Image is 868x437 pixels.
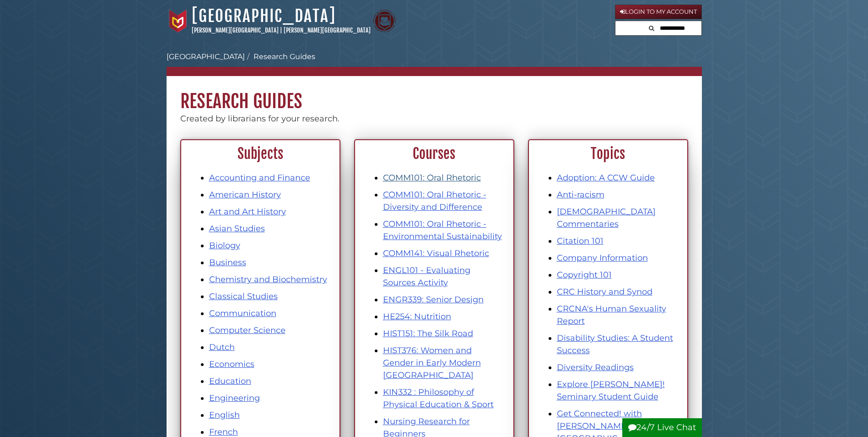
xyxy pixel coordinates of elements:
a: ENGL101 - Evaluating Sources Activity [383,265,470,288]
span: | [280,27,282,34]
a: Communication [209,308,276,318]
a: HE254: Nutrition [383,311,451,322]
a: Citation 101 [557,236,604,246]
a: COMM101: Oral Rhetoric [383,173,481,183]
a: Chemistry and Biochemistry [209,274,327,284]
a: [PERSON_NAME][GEOGRAPHIC_DATA] [284,27,371,34]
a: Explore [PERSON_NAME]! Seminary Student Guide [557,379,665,402]
a: Classical Studies [209,291,278,301]
a: CRCNA's Human Sexuality Report [557,304,666,326]
a: Biology [209,240,240,251]
h2: Topics [534,145,682,163]
a: Disability Studies: A Student Success [557,333,673,355]
h2: Courses [360,145,508,163]
nav: breadcrumb [167,51,702,76]
a: Research Guides [253,52,315,61]
a: Engineering [209,393,260,403]
a: Dutch [209,342,235,352]
i: Search [649,25,654,31]
h1: Research Guides [167,76,702,113]
a: KIN332 : Philosophy of Physical Education & Sport [383,387,494,410]
a: Business [209,257,246,268]
a: Education [209,376,251,386]
a: American History [209,190,281,200]
a: Computer Science [209,325,286,335]
img: Calvin University [167,10,189,33]
a: Copyright 101 [557,270,612,280]
a: COMM101: Oral Rhetoric - Diversity and Difference [383,190,486,212]
a: HIST376: Women and Gender in Early Modern [GEOGRAPHIC_DATA] [383,345,481,380]
a: [GEOGRAPHIC_DATA] [167,52,245,61]
a: [PERSON_NAME][GEOGRAPHIC_DATA] [192,27,279,34]
h2: Subjects [186,145,334,163]
a: COMM141: Visual Rhetoric [383,248,489,258]
button: Search [646,21,657,33]
a: Economics [209,359,254,369]
a: Art and Art History [209,207,286,217]
a: CRC History and Synod [557,287,652,297]
a: Anti-racism [557,190,604,200]
a: COMM101: Oral Rhetoric - Environmental Sustainability [383,219,502,241]
span: Created by librarians for your research. [180,114,340,124]
a: [DEMOGRAPHIC_DATA] Commentaries [557,207,656,229]
a: Diversity Readings [557,362,634,372]
a: [GEOGRAPHIC_DATA] [192,6,336,26]
a: ENGR339: Senior Design [383,295,484,305]
a: Company Information [557,253,648,263]
img: Calvin Theological Seminary [373,10,396,33]
button: 24/7 Live Chat [622,418,702,437]
a: HIST151: The Silk Road [383,328,473,339]
a: Login to My Account [615,5,702,19]
a: Adoption: A CCW Guide [557,173,655,183]
a: Accounting and Finance [209,173,310,183]
a: English [209,410,240,420]
a: French [209,427,238,437]
a: Asian Studies [209,224,265,234]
